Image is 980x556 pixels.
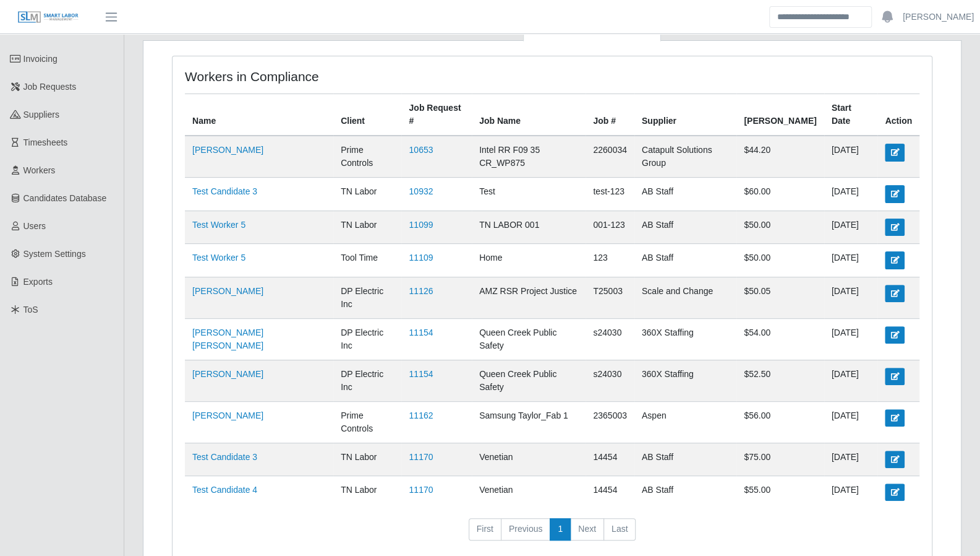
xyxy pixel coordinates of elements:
td: AB Staff [634,443,736,476]
td: Samsung Taylor_Fab 1 [472,401,586,443]
td: $50.05 [736,277,824,318]
td: Test [472,178,586,211]
td: [DATE] [824,277,878,318]
span: System Settings [23,249,86,259]
td: $44.20 [736,136,824,178]
nav: pagination [185,518,919,550]
td: Prime Controls [333,401,401,443]
a: 1 [550,518,571,541]
td: TN LABOR 001 [472,211,586,243]
a: 11170 [409,452,433,462]
span: Job Requests [23,82,77,92]
td: TN Labor [333,476,401,508]
td: $75.00 [736,443,824,476]
a: 10653 [409,145,433,155]
td: Venetian [472,476,586,508]
td: 123 [586,244,634,277]
td: [DATE] [824,211,878,243]
span: Exports [23,277,53,287]
td: [DATE] [824,318,878,360]
td: Venetian [472,443,586,476]
td: [DATE] [824,476,878,508]
a: Test Candidate 4 [192,485,257,495]
td: 360X Staffing [634,318,736,360]
td: AB Staff [634,178,736,211]
th: Action [877,94,919,136]
td: TN Labor [333,211,401,243]
a: 11170 [409,485,433,495]
th: Job # [586,94,634,136]
td: 360X Staffing [634,360,736,401]
a: 11154 [409,328,433,337]
th: Supplier [634,94,736,136]
td: [DATE] [824,136,878,178]
th: Job Request # [401,94,472,136]
a: Test Worker 5 [192,220,245,230]
td: [DATE] [824,360,878,401]
td: Prime Controls [333,136,401,178]
span: ToS [23,305,38,315]
td: $55.00 [736,476,824,508]
td: TN Labor [333,443,401,476]
td: DP Electric Inc [333,318,401,360]
td: $50.00 [736,211,824,243]
td: T25003 [586,277,634,318]
a: 10932 [409,186,433,196]
td: [DATE] [824,244,878,277]
td: $54.00 [736,318,824,360]
a: [PERSON_NAME] [903,11,974,24]
td: Queen Creek Public Safety [472,360,586,401]
a: [PERSON_NAME] [192,286,263,296]
td: 001-123 [586,211,634,243]
td: Queen Creek Public Safety [472,318,586,360]
th: Name [185,94,333,136]
a: 11099 [409,220,433,230]
td: DP Electric Inc [333,277,401,318]
span: Users [23,221,46,231]
a: Test Candidate 3 [192,186,257,196]
td: AB Staff [634,211,736,243]
td: Scale and Change [634,277,736,318]
td: $60.00 [736,178,824,211]
span: Invoicing [23,54,58,64]
td: Tool Time [333,244,401,277]
a: Test Worker 5 [192,253,245,263]
td: Intel RR F09 35 CR_WP875 [472,136,586,178]
th: Start Date [824,94,878,136]
a: [PERSON_NAME] [PERSON_NAME] [192,328,263,350]
td: $52.50 [736,360,824,401]
td: 2260034 [586,136,634,178]
td: s24030 [586,318,634,360]
td: $56.00 [736,401,824,443]
td: [DATE] [824,443,878,476]
td: Catapult Solutions Group [634,136,736,178]
a: [PERSON_NAME] [192,145,263,155]
a: 11126 [409,286,433,296]
span: Timesheets [23,137,68,147]
input: Search [769,6,872,28]
td: DP Electric Inc [333,360,401,401]
td: $50.00 [736,244,824,277]
td: AB Staff [634,244,736,277]
td: test-123 [586,178,634,211]
a: [PERSON_NAME] [192,410,263,420]
td: AMZ RSR Project Justice [472,277,586,318]
a: 11154 [409,369,433,379]
th: Job Name [472,94,586,136]
a: 11109 [409,253,433,263]
th: [PERSON_NAME] [736,94,824,136]
td: 14454 [586,476,634,508]
td: 2365003 [586,401,634,443]
th: Client [333,94,401,136]
td: [DATE] [824,178,878,211]
td: AB Staff [634,476,736,508]
span: Workers [23,165,56,175]
td: 14454 [586,443,634,476]
td: Home [472,244,586,277]
h4: Workers in Compliance [185,69,480,84]
a: 11162 [409,410,433,420]
td: [DATE] [824,401,878,443]
img: SLM Logo [17,11,79,24]
a: Test Candidate 3 [192,452,257,462]
span: Suppliers [23,110,59,119]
